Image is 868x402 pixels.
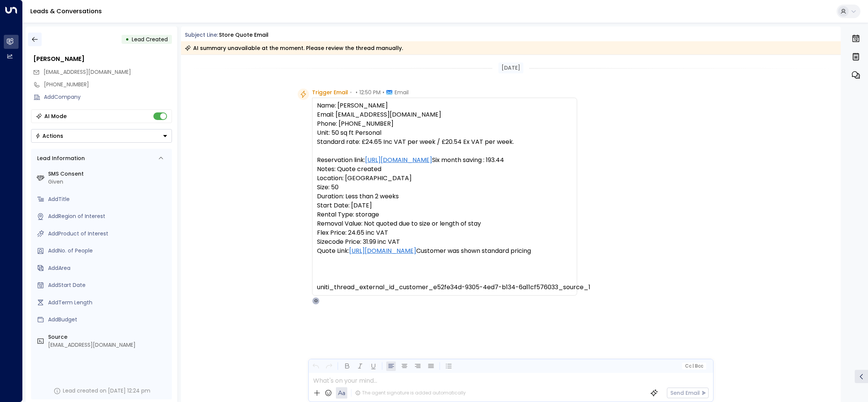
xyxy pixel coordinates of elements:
span: [EMAIL_ADDRESS][DOMAIN_NAME] [44,68,131,76]
span: Subject Line: [185,31,218,39]
div: • [125,33,129,46]
div: AddRegion of Interest [48,212,169,220]
button: Undo [311,361,320,371]
label: SMS Consent [48,170,169,178]
span: Lead Created [132,36,168,43]
div: AddArea [48,264,169,272]
div: AddProduct of Interest [48,230,169,238]
div: AddTerm Length [48,299,169,307]
div: AddNo. of People [48,247,169,255]
div: Given [48,178,169,186]
div: AI summary unavailable at the moment. Please review the thread manually. [185,44,403,52]
span: | [692,363,694,369]
div: [DATE] [498,62,523,73]
a: Leads & Conversations [30,7,102,16]
button: Redo [324,361,334,371]
div: AddTitle [48,195,169,203]
a: [URL][DOMAIN_NAME] [349,246,416,256]
div: [PERSON_NAME] [33,55,172,64]
div: AddStart Date [48,281,169,289]
div: AddBudget [48,316,169,324]
span: Cc Bcc [685,363,703,369]
div: Lead Information [34,154,85,162]
span: • [350,89,352,96]
pre: Name: [PERSON_NAME] Email: [EMAIL_ADDRESS][DOMAIN_NAME] Phone: [PHONE_NUMBER] Unit: 50 sq ft Pers... [317,101,572,292]
div: Store Quote Email [219,31,269,39]
label: Source [48,333,169,341]
div: Actions [35,132,63,139]
div: AddCompany [44,93,172,101]
div: Lead created on [DATE] 12:24 pm [63,387,150,395]
div: The agent signature is added automatically [355,390,466,396]
span: • [356,89,358,96]
button: Actions [31,129,172,143]
div: AI Mode [44,112,67,120]
span: Trigger Email [312,89,348,96]
div: O [312,297,320,305]
a: [URL][DOMAIN_NAME] [365,156,432,165]
span: Email [395,89,409,96]
span: • [382,89,384,96]
div: [EMAIL_ADDRESS][DOMAIN_NAME] [48,341,169,349]
div: [PHONE_NUMBER] [44,81,172,89]
button: Cc|Bcc [682,363,706,370]
span: Arron11496@gmail.com [44,68,131,76]
div: Button group with a nested menu [31,129,172,143]
span: 12:50 PM [359,89,381,96]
